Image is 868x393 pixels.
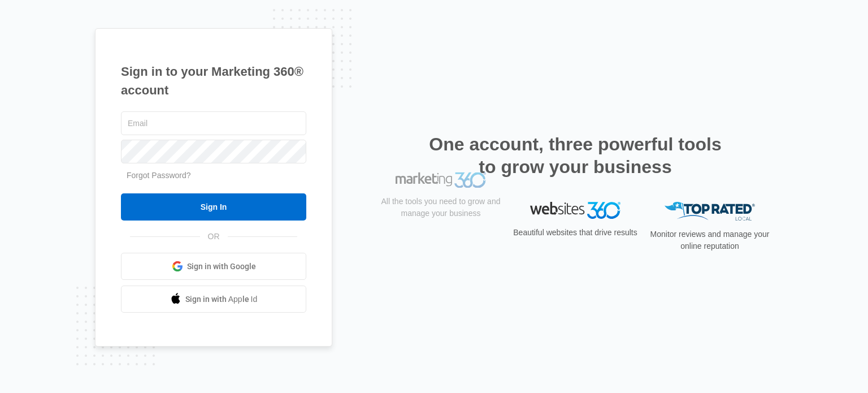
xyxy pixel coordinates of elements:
[187,261,256,273] span: Sign in with Google
[665,202,755,221] img: Top Rated Local
[121,193,306,221] input: Sign In
[200,231,228,243] span: OR
[121,253,306,280] a: Sign in with Google
[512,227,639,239] p: Beautiful websites that drive results
[121,286,306,313] a: Sign in with Apple Id
[121,111,306,135] input: Email
[377,226,504,249] p: All the tools you need to grow and manage your business
[530,202,620,218] img: Websites 360
[127,171,191,180] a: Forgot Password?
[396,202,486,218] img: Marketing 360
[426,133,725,178] h2: One account, three powerful tools to grow your business
[121,62,306,100] h1: Sign in to your Marketing 360® account
[185,293,258,305] span: Sign in with Apple Id
[646,228,773,252] p: Monitor reviews and manage your online reputation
